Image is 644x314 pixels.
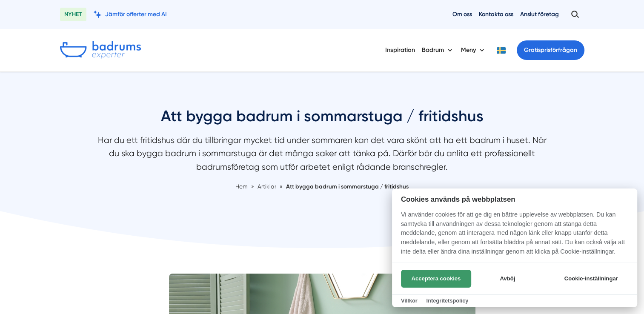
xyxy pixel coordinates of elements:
h2: Cookies används på webbplatsen [392,195,637,203]
button: Avböj [474,270,541,288]
a: Villkor [401,297,418,304]
p: Vi använder cookies för att ge dig en bättre upplevelse av webbplatsen. Du kan samtycka till anvä... [392,210,637,262]
button: Cookie-inställningar [554,270,628,288]
a: Integritetspolicy [426,297,468,304]
button: Acceptera cookies [401,270,471,288]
